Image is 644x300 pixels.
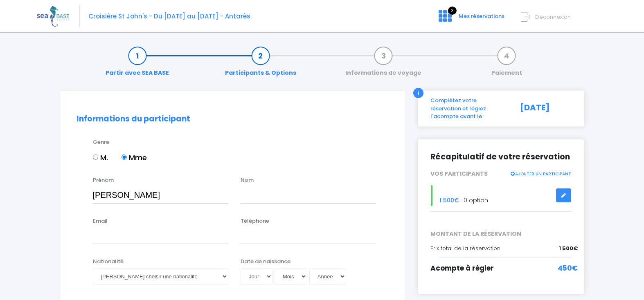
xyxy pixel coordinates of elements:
[432,15,509,23] a: 3 Mes réservations
[122,152,147,163] label: Mme
[514,96,578,121] div: [DATE]
[559,244,578,253] span: 1 500€
[424,230,578,238] span: MONTANT DE LA RÉSERVATION
[93,217,108,225] label: Email
[430,152,572,162] h2: Récapitulatif de votre réservation
[241,257,290,266] label: Date de naissance
[93,138,109,146] label: Genre
[241,217,269,225] label: Téléphone
[413,88,423,98] div: i
[424,96,514,121] div: Complétez votre réservation et réglez l'acompte avant le
[558,263,578,274] span: 450€
[535,13,571,21] span: Déconnexion
[424,185,578,206] div: - 0 option
[459,12,504,20] span: Mes réservations
[93,257,124,266] label: Nationalité
[439,196,459,204] span: 1 500€
[510,170,572,177] a: AJOUTER UN PARTICIPANT
[241,176,254,184] label: Nom
[430,263,494,273] span: Acompte à régler
[430,244,500,252] span: Prix total de la réservation
[77,114,389,124] h2: Informations du participant
[221,51,300,77] a: Participants & Options
[122,154,127,160] input: Mme
[487,51,526,77] a: Paiement
[93,176,114,184] label: Prénom
[341,51,426,77] a: Informations de voyage
[448,7,457,15] span: 3
[88,12,250,20] span: Croisière St John's - Du [DATE] au [DATE] - Antarès
[424,170,578,178] div: VOS PARTICIPANTS
[93,152,108,163] label: M.
[93,154,98,160] input: M.
[101,51,173,77] a: Partir avec SEA BASE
